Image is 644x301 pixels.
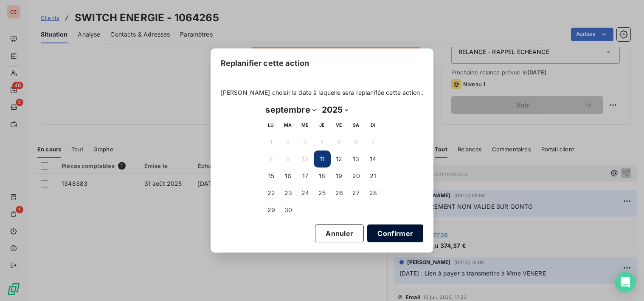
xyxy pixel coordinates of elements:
button: 14 [365,150,382,168]
div: Open Intercom Messenger [615,272,636,292]
button: 6 [348,133,365,150]
button: 21 [365,168,382,185]
button: 1 [263,133,280,150]
button: 4 [314,133,331,150]
span: [PERSON_NAME] choisir la date à laquelle sera replanifée cette action : [221,88,424,97]
button: 3 [297,133,314,150]
button: 9 [280,150,297,168]
span: Replanifier cette action [221,57,309,69]
th: jeudi [314,116,331,133]
button: 7 [365,133,382,150]
button: Confirmer [367,224,423,242]
th: mardi [280,116,297,133]
th: vendredi [331,116,348,133]
button: 22 [263,185,280,202]
button: 16 [280,168,297,185]
button: 18 [314,168,331,185]
button: 15 [263,168,280,185]
button: 8 [263,150,280,168]
button: 10 [297,150,314,168]
button: 30 [280,202,297,219]
button: 28 [365,185,382,202]
button: 5 [331,133,348,150]
button: 29 [263,202,280,219]
button: 11 [314,150,331,168]
button: 12 [331,150,348,168]
button: 27 [348,185,365,202]
th: mercredi [297,116,314,133]
button: 25 [314,185,331,202]
button: 2 [280,133,297,150]
button: 26 [331,185,348,202]
th: dimanche [365,116,382,133]
button: 13 [348,150,365,168]
button: 17 [297,168,314,185]
button: 19 [331,168,348,185]
button: Annuler [315,224,364,242]
th: lundi [263,116,280,133]
button: 24 [297,185,314,202]
button: 23 [280,185,297,202]
th: samedi [348,116,365,133]
button: 20 [348,168,365,185]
